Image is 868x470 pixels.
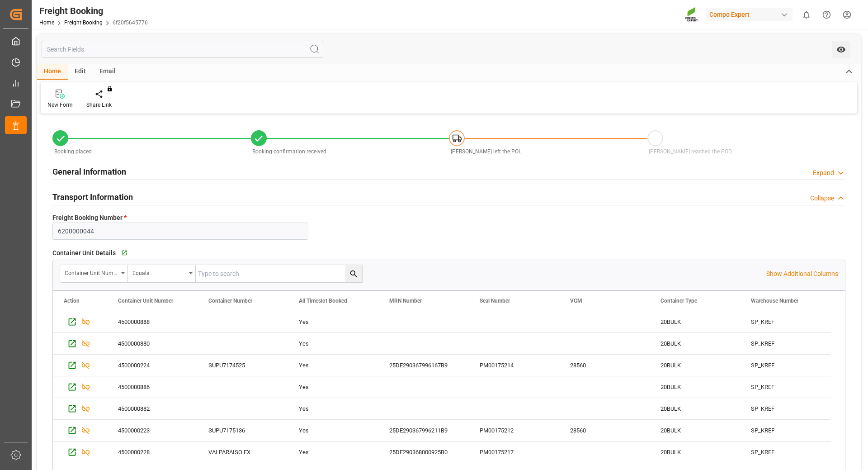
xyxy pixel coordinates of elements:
div: 4500000882 [107,398,198,419]
div: 20BULK [660,442,729,463]
span: [PERSON_NAME] left the POL [451,148,521,155]
span: Warehouse Number [751,298,798,304]
span: Container Unit Details [52,248,116,258]
div: Yes [299,399,368,419]
div: 4500000886 [107,376,198,398]
a: Home [39,19,54,26]
div: Compo Expert [706,8,793,21]
div: Press SPACE to select this row. [107,398,830,420]
span: Container Unit Number [118,298,173,304]
span: [PERSON_NAME] reached the POD [649,148,732,155]
div: SP_KREF [740,442,830,463]
div: Equals [132,267,186,277]
div: 20BULK [660,420,729,441]
div: Collapse [810,194,834,203]
button: Help Center [816,5,837,25]
div: 4500000888 [107,311,198,332]
div: Press SPACE to select this row. [53,398,107,420]
div: 4500000880 [107,333,198,354]
div: 25DE290367996167B9 [378,355,469,376]
div: SP_KREF [740,420,830,441]
div: Press SPACE to select this row. [107,333,830,355]
div: New Form [47,101,73,109]
span: All Timeslot Booked [299,298,347,304]
div: Freight Booking [39,4,148,18]
div: Press SPACE to select this row. [53,333,107,355]
a: Freight Booking [64,19,103,26]
div: Press SPACE to select this row. [53,376,107,398]
div: SUPU7175136 [198,420,288,441]
span: Booking placed [54,148,92,155]
div: SP_KREF [740,355,830,376]
div: Yes [299,442,368,463]
span: Booking confirmation received [252,148,326,155]
div: SUPU7174525 [198,355,288,376]
img: Screenshot%202023-09-29%20at%2010.02.21.png_1712312052.png [685,7,699,23]
span: Freight Booking Number [52,213,127,223]
div: Action [64,298,80,304]
span: VGM [570,298,582,304]
div: 20BULK [660,377,729,398]
div: 25DE290368000925B0 [378,442,469,463]
div: Email [93,64,123,80]
button: open menu [832,41,850,58]
div: Press SPACE to select this row. [107,376,830,398]
div: SP_KREF [740,311,830,332]
div: Press SPACE to select this row. [107,355,830,376]
button: search button [345,265,362,282]
div: 20BULK [660,399,729,419]
button: Compo Expert [706,6,796,23]
div: 20BULK [660,333,729,354]
div: 20BULK [660,312,729,332]
div: 28560 [559,355,650,376]
span: Seal Number [480,298,510,304]
div: PM00175217 [469,442,559,463]
input: Search Fields [42,41,323,58]
div: Home [37,64,68,80]
div: 4500000223 [107,420,198,441]
div: SP_KREF [740,398,830,419]
button: open menu [60,265,128,282]
div: Container Unit Number [65,267,118,277]
div: Yes [299,333,368,354]
div: Press SPACE to select this row. [53,442,107,463]
div: 20BULK [660,355,729,376]
div: Edit [68,64,93,80]
div: VALPARAISO EX [198,442,288,463]
div: SP_KREF [740,376,830,398]
div: Press SPACE to select this row. [53,355,107,376]
div: PM00175212 [469,420,559,441]
div: Press SPACE to select this row. [107,442,830,463]
div: PM00175214 [469,355,559,376]
span: MRN Number [389,298,422,304]
div: 4500000224 [107,355,198,376]
span: Container Type [660,298,697,304]
h2: Transport Information [52,191,133,203]
div: 28560 [559,420,650,441]
input: Type to search [196,265,362,282]
span: Container Number [208,298,252,304]
div: 25DE290367996211B9 [378,420,469,441]
button: show 0 new notifications [796,5,816,25]
p: Show Additional Columns [766,269,838,279]
div: Yes [299,420,368,441]
div: Press SPACE to select this row. [53,311,107,333]
div: Press SPACE to select this row. [107,311,830,333]
div: SP_KREF [740,333,830,354]
div: Press SPACE to select this row. [107,420,830,442]
div: Yes [299,355,368,376]
div: Expand [813,168,834,178]
button: open menu [128,265,196,282]
h2: General Information [52,166,126,178]
div: 4500000228 [107,442,198,463]
div: Yes [299,377,368,398]
div: Press SPACE to select this row. [53,420,107,442]
div: Yes [299,312,368,332]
